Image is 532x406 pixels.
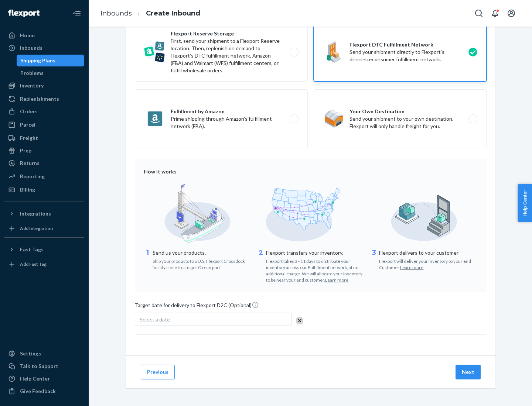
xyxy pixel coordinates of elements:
[488,6,502,21] button: Open notifications
[146,9,200,17] a: Create Inbound
[8,10,40,17] img: Flexport logo
[95,3,206,24] ol: breadcrumbs
[20,32,35,39] div: Home
[20,69,44,77] div: Problems
[20,261,47,267] div: Add Fast Tag
[266,249,365,257] p: Flexport transfers your inventory.
[144,168,478,175] div: How it works
[20,186,35,193] div: Billing
[4,119,84,131] a: Parcel
[4,42,84,54] a: Inbounds
[518,184,532,222] button: Help Center
[20,362,58,370] div: Talk to Support
[266,257,365,283] div: Flexport takes 3 - 11 days to distribute your inventory across our Fulfillment network, at no add...
[17,55,85,66] a: Shipping Plans
[4,171,84,182] a: Reporting
[4,223,84,234] a: Add Integration
[100,9,132,17] a: Inbounds
[20,147,31,154] div: Prep
[20,173,45,180] div: Reporting
[4,385,84,397] button: Give Feedback
[325,277,348,283] button: Learn more
[4,258,84,270] a: Add Fast Tag
[20,82,44,89] div: Inventory
[370,248,378,271] div: 3
[4,208,84,220] button: Integrations
[20,388,56,395] div: Give Feedback
[20,225,53,231] div: Add Integration
[4,360,84,372] a: Talk to Support
[20,108,38,115] div: Orders
[4,348,84,359] a: Settings
[400,264,423,271] button: Learn more
[4,145,84,156] a: Prep
[140,316,170,323] span: Select a date
[153,257,251,271] div: Ship your products to a U.S. Flexport Crossdock facility close to a major Ocean port.
[4,93,84,105] a: Replenishments
[471,6,486,21] button: Open Search Box
[257,248,265,283] div: 2
[20,210,51,217] div: Integrations
[456,365,481,379] button: Next
[4,373,84,385] a: Help Center
[144,248,151,271] div: 1
[4,157,84,169] a: Returns
[17,67,85,79] a: Problems
[4,184,84,196] a: Billing
[20,121,35,128] div: Parcel
[20,350,41,357] div: Settings
[20,57,55,64] div: Shipping Plans
[504,6,519,21] button: Open account menu
[153,249,251,257] p: Send us your products.
[4,106,84,117] a: Orders
[20,375,50,382] div: Help Center
[379,249,478,257] p: Flexport delivers to your customer
[141,365,175,379] button: Previous
[379,257,478,271] div: Flexport will deliver your inventory to your end Customer.
[20,95,59,103] div: Replenishments
[4,80,84,92] a: Inventory
[4,244,84,255] button: Fast Tags
[20,134,38,142] div: Freight
[20,246,44,253] div: Fast Tags
[4,30,84,41] a: Home
[4,132,84,144] a: Freight
[20,44,42,52] div: Inbounds
[69,6,84,21] button: Close Navigation
[20,159,40,167] div: Returns
[135,301,259,312] span: Target date for delivery to Flexport D2C (Optional)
